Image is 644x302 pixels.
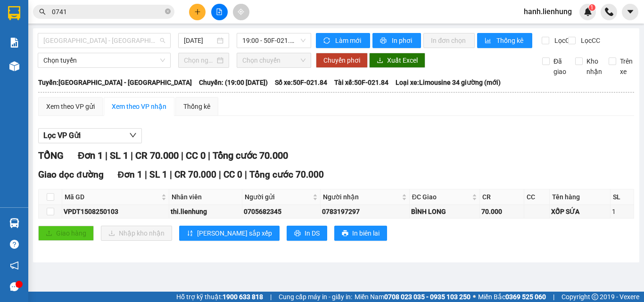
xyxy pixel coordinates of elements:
b: Tuyến: [GEOGRAPHIC_DATA] - [GEOGRAPHIC_DATA] [38,79,192,86]
span: In biên lai [352,228,380,238]
img: logo-vxr [8,6,20,20]
button: plus [189,4,206,20]
span: 1 [590,4,594,11]
div: Thống kê [183,101,210,112]
span: | [170,169,172,180]
div: 0705682345 [244,206,319,217]
span: | [208,150,210,161]
span: Chuyến: (19:00 [DATE]) [199,77,268,88]
th: CR [480,189,524,205]
span: notification [10,261,19,270]
span: hanh.lienhung [516,6,579,17]
button: downloadNhập kho nhận [101,226,172,241]
span: copyright [592,294,598,300]
span: Giao dọc đường [38,169,104,180]
span: TỔNG [38,150,64,161]
img: icon-new-feature [584,8,592,16]
strong: 0369 525 060 [505,293,546,301]
div: BÌNH LONG [411,206,479,217]
span: sort-ascending [187,230,193,237]
sup: 1 [589,4,595,11]
span: Mã GD [65,192,159,202]
span: Lọc CC [577,35,602,46]
span: plus [194,8,201,15]
span: Miền Nam [355,292,471,302]
span: Số xe: 50F-021.84 [275,77,327,88]
span: | [553,292,554,302]
span: Nha Trang - Lộc Ninh [43,33,165,48]
span: printer [294,230,301,237]
input: 15/08/2025 [184,35,215,46]
th: SL [611,189,634,205]
span: Lọc CR [551,35,575,46]
span: Miền Bắc [478,292,546,302]
span: ⚪️ [473,295,476,299]
span: Đã giao [550,56,570,77]
input: Chọn ngày [184,55,215,65]
td: VPDT1508250103 [62,205,169,219]
button: file-add [211,4,228,20]
span: Chọn tuyến [43,53,165,67]
span: close-circle [165,8,171,14]
button: Chuyển phơi [316,53,368,68]
span: question-circle [10,240,19,249]
th: Tên hàng [550,189,611,205]
span: aim [238,8,244,15]
span: Người nhận [323,192,399,202]
span: Tài xế: 50F-021.84 [334,77,388,88]
img: warehouse-icon [9,218,19,228]
strong: 1900 633 818 [223,293,263,301]
strong: 0708 023 035 - 0935 103 250 [384,293,471,301]
span: | [219,169,221,180]
span: printer [342,230,348,237]
button: Lọc VP Gửi [38,128,142,143]
span: download [377,57,383,65]
span: Tổng cước 70.000 [213,150,288,161]
button: printerIn phơi [372,33,421,48]
span: Xuất Excel [387,55,418,65]
span: | [245,169,247,180]
span: Thống kê [496,35,525,46]
span: | [270,292,272,302]
div: VPDT1508250103 [64,206,167,217]
button: aim [233,4,249,20]
th: CC [524,189,550,205]
button: syncLàm mới [316,33,370,48]
img: solution-icon [9,38,19,48]
span: Đơn 1 [78,150,103,161]
div: 0783197297 [322,206,407,217]
span: Chọn chuyến [242,53,305,67]
span: Kho nhận [583,56,606,77]
button: In đơn chọn [423,33,475,48]
button: bar-chartThống kê [477,33,532,48]
span: In phơi [392,35,413,46]
span: [PERSON_NAME] sắp xếp [197,228,272,238]
div: Xem theo VP nhận [112,101,166,112]
span: ĐC Giao [412,192,471,202]
img: phone-icon [605,8,613,16]
span: SL 1 [149,169,167,180]
span: | [105,150,107,161]
span: Người gửi [245,192,311,202]
span: file-add [216,8,223,15]
span: 19:00 - 50F-021.84 [242,33,305,48]
span: down [129,131,137,139]
img: warehouse-icon [9,61,19,71]
input: Tìm tên, số ĐT hoặc mã đơn [52,7,163,17]
div: 70.000 [481,206,522,217]
span: bar-chart [485,37,493,45]
span: | [181,150,183,161]
span: Loại xe: Limousine 34 giường (mới) [396,77,501,88]
span: | [145,169,147,180]
button: downloadXuất Excel [369,53,425,68]
span: SL 1 [110,150,128,161]
button: caret-down [622,4,638,20]
span: search [39,8,46,15]
span: message [10,282,19,291]
span: CC 0 [186,150,206,161]
button: sort-ascending[PERSON_NAME] sắp xếp [179,226,280,241]
span: Cung cấp máy in - giấy in: [279,292,352,302]
span: Tổng cước 70.000 [249,169,324,180]
div: Xem theo VP gửi [46,101,95,112]
div: 1 [612,206,632,217]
